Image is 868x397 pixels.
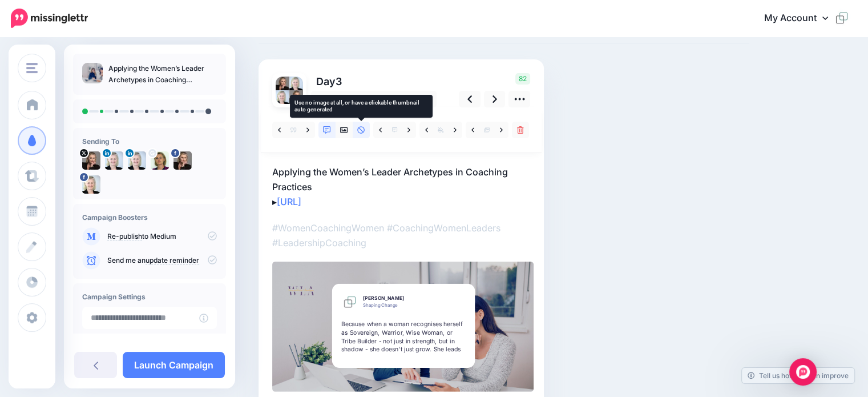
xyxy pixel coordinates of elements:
[272,220,530,250] p: #WomenCoachingWomen #CoachingWomenLeaders #LeadershipCoaching
[363,294,404,303] span: [PERSON_NAME]
[11,9,88,28] img: Missinglettr
[82,151,100,170] img: X6whf_Sg-72135.jpg
[742,368,854,383] a: Tell us how we can improve
[276,90,289,104] img: 1613537522408-72136.png
[128,151,146,170] img: 1613537522408-72136.png
[108,63,217,86] p: Applying the Women’s Leader Archetypes in Coaching Practices
[82,63,103,83] img: 6865e0a02712fccf07f13370a8c5c1cd_thumb.jpg
[272,165,530,209] p: Applying the Women’s Leader Archetypes in Coaching Practices ▸
[311,91,437,107] a: All Profiles
[289,90,303,104] img: 292312747_168954832365514_641176905015721378_n-bsa126224.jpg
[341,320,465,354] div: Because when a woman recognises herself as Sovereign, Warrior, Wise Woman, or Tribe Builder - not...
[276,77,289,90] img: X6whf_Sg-72135.jpg
[289,77,303,90] img: 1613537522408-72136.png
[105,151,123,170] img: 1613537522408-72136.png
[107,232,142,241] a: Re-publish
[82,175,100,194] img: 305475386_964416697833299_5218956657729974802_n-bsa126383.jpg
[151,151,169,170] img: AEdFTp4VN4Tx-fPZrlvZj-0QQNewSUG-gHbxQz7wyh5qEAs96-c-72138.png
[515,73,530,85] span: 82
[753,5,851,33] a: My Account
[26,63,38,73] img: menu.png
[146,256,199,265] a: update reminder
[789,358,817,386] div: Open Intercom Messenger
[363,300,398,310] span: Shaping Change
[317,93,423,105] span: All Profiles
[82,213,217,222] h4: Campaign Boosters
[82,137,217,146] h4: Sending To
[311,73,438,90] p: Day
[107,255,217,266] p: Send me an
[336,75,342,87] span: 3
[173,151,192,170] img: 292312747_168954832365514_641176905015721378_n-bsa126224.jpg
[82,292,217,301] h4: Campaign Settings
[277,196,301,207] a: [URL]
[107,231,217,242] p: to Medium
